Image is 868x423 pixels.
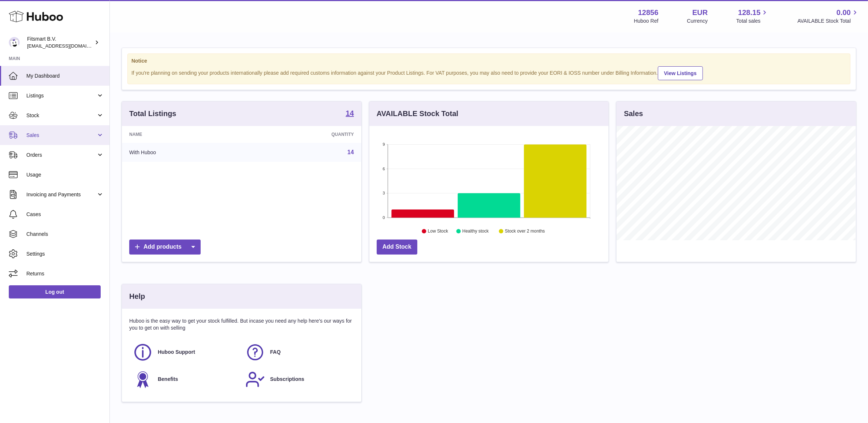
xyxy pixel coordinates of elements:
[383,191,385,196] text: 3
[27,43,108,49] span: [EMAIL_ADDRESS][DOMAIN_NAME]
[26,251,104,257] span: Settings
[837,8,851,18] span: 0.00
[27,36,93,49] div: Fitsmart B.V.
[133,342,238,362] a: Huboo Support
[129,292,145,301] h3: Help
[736,18,769,25] span: Total sales
[658,66,703,80] a: View Listings
[270,349,281,356] span: FAQ
[26,231,104,238] span: Channels
[131,65,846,80] div: If you're planning on sending your products internationally please add required customs informati...
[26,270,104,277] span: Returns
[26,92,96,99] span: Listings
[346,110,354,118] a: 14
[687,18,708,25] div: Currency
[383,215,385,220] text: 0
[245,370,350,389] a: Subscriptions
[377,109,458,119] h3: AVAILABLE Stock Total
[383,142,385,146] text: 9
[26,211,104,218] span: Cases
[377,240,417,255] a: Add Stock
[129,240,201,255] a: Add products
[797,8,859,25] a: 0.00 AVAILABLE Stock Total
[9,285,101,298] a: Log out
[383,167,385,171] text: 6
[26,132,96,139] span: Sales
[634,18,659,25] div: Huboo Ref
[428,229,448,234] text: Low Stock
[638,8,659,18] strong: 12856
[129,109,176,119] h3: Total Listings
[347,149,354,155] a: 14
[26,152,96,159] span: Orders
[797,18,859,25] span: AVAILABLE Stock Total
[346,110,354,117] strong: 14
[133,370,238,389] a: Benefits
[505,229,545,234] text: Stock over 2 months
[122,126,248,143] th: Name
[158,349,195,356] span: Huboo Support
[245,342,350,362] a: FAQ
[26,73,104,79] span: My Dashboard
[736,8,769,25] a: 128.15 Total sales
[26,191,96,198] span: Invoicing and Payments
[9,37,20,48] img: internalAdmin-12856@internal.huboo.com
[462,229,489,234] text: Healthy stock
[624,109,643,119] h3: Sales
[26,171,104,178] span: Usage
[248,126,361,143] th: Quantity
[738,8,760,18] span: 128.15
[122,143,248,162] td: With Huboo
[158,376,178,383] span: Benefits
[270,376,304,383] span: Subscriptions
[692,8,708,18] strong: EUR
[129,318,354,331] p: Huboo is the easy way to get your stock fulfilled. But incase you need any help here's our ways f...
[131,57,846,64] strong: Notice
[26,112,96,119] span: Stock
